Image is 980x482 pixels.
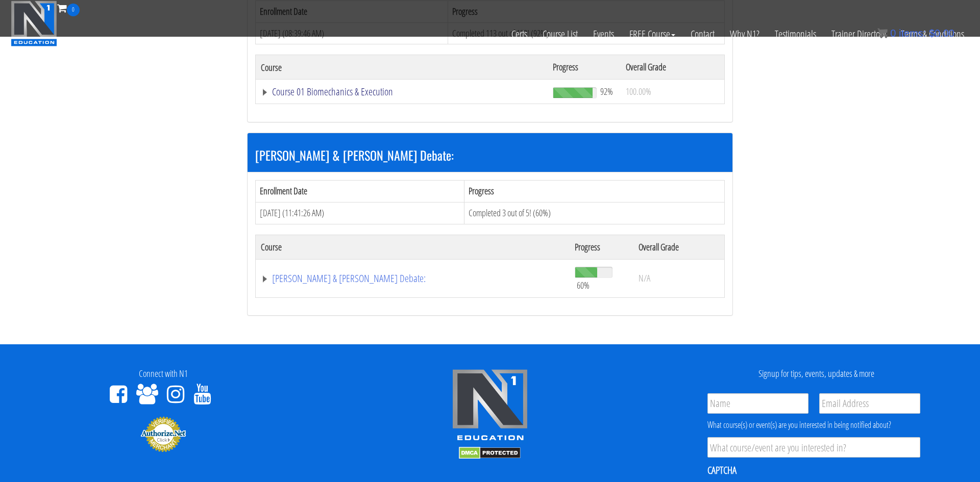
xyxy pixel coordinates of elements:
span: 0 [890,28,896,39]
a: [PERSON_NAME] & [PERSON_NAME] Debate: [261,273,565,284]
th: Progress [570,235,633,259]
div: What course(s) or event(s) are you interested in being notified about? [707,419,920,431]
a: Certs [504,16,535,52]
input: What course/event are you interested in? [707,437,920,458]
a: Testimonials [767,16,824,52]
a: Events [585,16,622,52]
span: $ [929,28,935,39]
a: FREE Course [622,16,683,52]
span: 60% [577,280,590,291]
input: Name [707,393,808,414]
td: 100.00% [621,80,725,104]
a: Course List [535,16,585,52]
h3: [PERSON_NAME] & [PERSON_NAME] Debate: [255,148,725,162]
a: 0 items: $0.00 [877,28,954,39]
img: Authorize.Net Merchant - Click to Verify [140,416,186,452]
img: DMCA.com Protection Status [459,447,521,459]
span: 0 [67,4,80,16]
th: Course [256,55,548,80]
input: Email Address [819,393,920,414]
a: Terms & Conditions [893,16,972,52]
td: Completed 3 out of 5! (60%) [464,202,725,224]
th: Progress [464,181,725,202]
h4: Signup for tips, events, updates & more [661,369,972,379]
td: N/A [633,259,724,297]
bdi: 0.00 [929,28,954,39]
a: Contact [683,16,722,52]
a: Course 01 Biomechanics & Execution [261,87,543,97]
a: Trainer Directory [824,16,893,52]
td: [DATE] (11:41:26 AM) [256,202,464,224]
img: n1-edu-logo [452,369,528,444]
th: Enrollment Date [256,181,464,202]
th: Progress [548,55,621,80]
img: n1-education [11,1,57,46]
th: Overall Grade [621,55,725,80]
th: Overall Grade [633,235,724,259]
h4: Connect with N1 [8,369,319,379]
img: icon11.png [877,28,888,38]
th: Course [256,235,570,259]
a: 0 [57,1,80,15]
span: items: [899,28,926,39]
a: Why N1? [722,16,767,52]
span: 92% [600,86,613,97]
label: CAPTCHA [707,464,737,477]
